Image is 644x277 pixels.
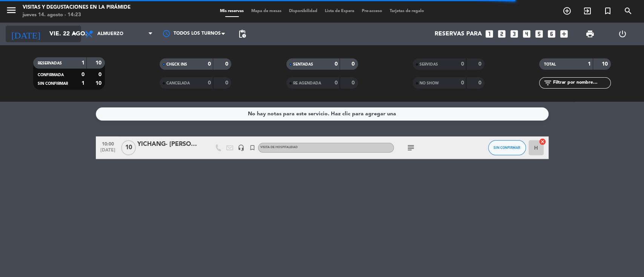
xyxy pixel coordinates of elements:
[225,80,230,86] strong: 0
[509,29,519,39] i: looks_3
[98,148,117,156] span: [DATE]
[248,110,396,118] div: No hay notas para este servicio. Haz clic para agregar una
[406,143,415,152] i: subject
[335,61,338,67] strong: 0
[98,139,117,148] span: 10:00
[559,29,569,39] i: add_box
[247,9,285,13] span: Mapa de mesas
[321,9,358,13] span: Lista de Espera
[166,63,187,66] span: CHECK INS
[522,29,532,39] i: looks_4
[97,31,123,37] span: Almuerzo
[166,81,190,85] span: CANCELADA
[293,63,313,66] span: SENTADAS
[586,29,595,38] span: print
[606,23,638,45] div: LOG OUT
[461,61,464,67] strong: 0
[95,81,103,86] strong: 10
[225,61,230,67] strong: 0
[98,72,103,77] strong: 0
[420,63,438,66] span: SERVIDAS
[23,11,131,19] div: jueves 14. agosto - 14:23
[6,26,46,42] i: [DATE]
[478,80,483,86] strong: 0
[358,9,386,13] span: Pre-acceso
[216,9,247,13] span: Mis reservas
[602,61,609,67] strong: 10
[95,60,103,66] strong: 10
[563,6,572,15] i: add_circle_outline
[624,6,633,15] i: search
[488,140,526,155] button: SIN CONFIRMAR
[38,73,64,77] span: CONFIRMADA
[544,63,555,66] span: TOTAL
[534,29,544,39] i: looks_5
[249,144,256,151] i: turned_in_not
[285,9,321,13] span: Disponibilidad
[6,5,17,16] i: menu
[70,29,79,38] i: arrow_drop_down
[583,6,592,15] i: exit_to_app
[547,29,556,39] i: looks_6
[81,72,85,77] strong: 0
[38,61,62,65] span: RESERVADAS
[420,81,439,85] span: NO SHOW
[618,29,627,38] i: power_settings_new
[484,29,494,39] i: looks_one
[137,139,201,149] div: YICHANG- [PERSON_NAME]
[81,60,85,66] strong: 1
[493,145,520,150] span: SIN CONFIRMAR
[335,80,338,86] strong: 0
[81,81,85,86] strong: 1
[552,79,610,87] input: Filtrar por nombre...
[588,61,591,67] strong: 1
[38,82,68,86] span: SIN CONFIRMAR
[386,9,428,13] span: Tarjetas de regalo
[435,31,482,38] span: Reservas para
[461,80,464,86] strong: 0
[121,140,136,155] span: 10
[6,5,17,18] button: menu
[208,80,211,86] strong: 0
[238,144,244,151] i: headset_mic
[539,138,546,145] i: cancel
[23,4,131,11] div: Visitas y degustaciones en La Pirámide
[497,29,507,39] i: looks_two
[603,6,612,15] i: turned_in_not
[352,61,356,67] strong: 0
[543,78,552,87] i: filter_list
[478,61,483,67] strong: 0
[260,146,298,149] span: Visita de Hospitalidad
[293,81,321,85] span: RE AGENDADA
[352,80,356,86] strong: 0
[208,61,211,67] strong: 0
[238,29,247,38] span: pending_actions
